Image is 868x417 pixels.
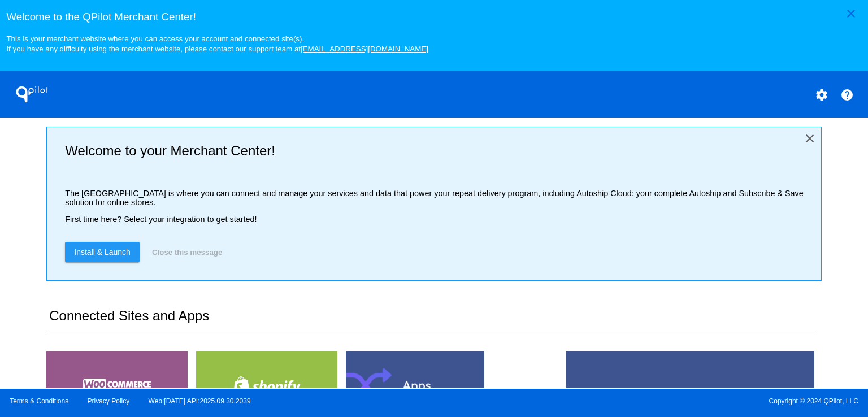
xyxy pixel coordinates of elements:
mat-icon: settings [815,88,828,102]
h2: Connected Sites and Apps [49,308,815,333]
h3: Welcome to the QPilot Merchant Center! [6,11,861,23]
p: First time here? Select your integration to get started! [65,215,811,224]
h2: Welcome to your Merchant Center! [65,143,811,159]
a: Web:[DATE] API:2025.09.30.2039 [149,397,251,405]
button: Close this message [149,242,225,262]
span: Install & Launch [74,247,131,257]
mat-icon: help [840,88,854,102]
span: Copyright © 2024 QPilot, LLC [444,397,858,405]
a: Privacy Policy [88,397,130,405]
mat-icon: close [844,7,858,20]
p: The [GEOGRAPHIC_DATA] is where you can connect and manage your services and data that power your ... [65,189,811,207]
a: [EMAIL_ADDRESS][DOMAIN_NAME] [301,45,428,53]
a: Terms & Conditions [10,397,68,405]
small: This is your merchant website where you can access your account and connected site(s). If you hav... [6,34,428,53]
a: Install & Launch [65,242,140,262]
mat-icon: close [803,132,817,145]
h1: QPilot [10,83,55,106]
